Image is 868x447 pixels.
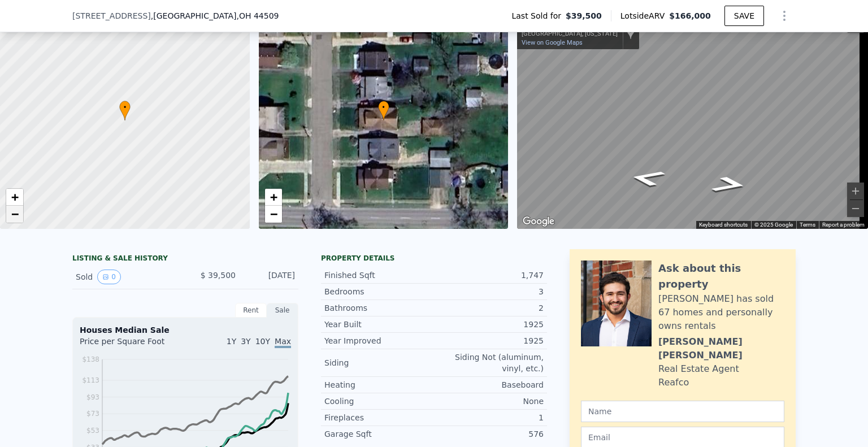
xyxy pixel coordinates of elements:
div: [DATE] [245,270,295,284]
div: Rent [235,303,267,318]
span: © 2025 Google [754,222,793,228]
div: Real Estate Agent [658,362,739,376]
span: + [11,190,19,204]
div: 576 [434,428,544,440]
button: SAVE [724,6,764,26]
div: Bedrooms [324,286,434,297]
div: Property details [321,254,547,263]
span: − [270,207,277,221]
div: Sold [76,270,176,284]
div: 1,747 [434,270,544,281]
span: , OH 44509 [236,11,279,20]
div: • [119,101,131,120]
a: Zoom in [6,189,23,206]
div: Reafco [658,376,689,389]
span: , [GEOGRAPHIC_DATA] [151,10,279,21]
div: Ask about this property [658,261,784,292]
tspan: $73 [86,410,99,418]
span: − [11,207,19,221]
span: $39,500 [566,10,602,21]
div: Bathrooms [324,302,434,314]
div: 1925 [434,335,544,346]
div: Price per Square Foot [80,336,185,354]
span: 1Y [227,337,236,346]
a: Zoom out [265,206,282,223]
div: Houses Median Sale [80,324,291,336]
tspan: $113 [82,376,99,384]
button: Zoom out [847,200,864,217]
path: Go North, N Bon Air Ave [614,166,680,190]
span: + [270,190,277,204]
div: Street View [517,12,868,229]
div: [PERSON_NAME] has sold 67 homes and personally owns rentals [658,292,784,333]
button: Show Options [773,5,796,27]
div: • [378,101,389,120]
a: Show location on map [627,27,635,40]
img: Google [520,214,557,229]
div: Garage Sqft [324,428,434,440]
a: Terms [800,222,815,228]
tspan: $53 [86,427,99,435]
button: Keyboard shortcuts [699,221,748,229]
span: Lotside ARV [620,10,669,21]
div: Fireplaces [324,412,434,423]
div: 1 [434,412,544,423]
button: Zoom in [847,183,864,199]
a: View on Google Maps [522,39,583,46]
span: [STREET_ADDRESS] [72,10,151,21]
input: Name [581,401,784,422]
div: 1925 [434,319,544,330]
div: Cooling [324,396,434,407]
a: Zoom out [6,206,23,223]
span: 3Y [241,337,250,346]
span: 10Y [255,337,270,346]
div: Finished Sqft [324,270,434,281]
div: None [434,396,544,407]
a: Zoom in [265,189,282,206]
span: $ 39,500 [201,271,236,280]
span: Last Sold for [511,10,566,21]
span: • [378,102,389,112]
button: View historical data [97,270,121,284]
div: Heating [324,379,434,390]
div: Year Improved [324,335,434,346]
tspan: $138 [82,355,99,363]
div: [PERSON_NAME] [PERSON_NAME] [658,335,784,362]
path: Go South, N Bon Air Ave [697,172,763,197]
div: Map [517,12,868,229]
div: Year Built [324,319,434,330]
span: • [119,102,131,112]
div: 2 [434,302,544,314]
div: LISTING & SALE HISTORY [72,254,298,265]
a: Report a problem [822,222,865,228]
span: Max [275,337,291,348]
div: [GEOGRAPHIC_DATA], [US_STATE] [522,30,618,37]
span: $166,000 [669,11,711,20]
div: 3 [434,286,544,297]
div: Siding Not (aluminum, vinyl, etc.) [434,351,544,374]
a: Open this area in Google Maps (opens a new window) [520,214,557,229]
tspan: $93 [86,393,99,401]
div: Siding [324,357,434,368]
div: Sale [267,303,298,318]
div: Baseboard [434,379,544,390]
